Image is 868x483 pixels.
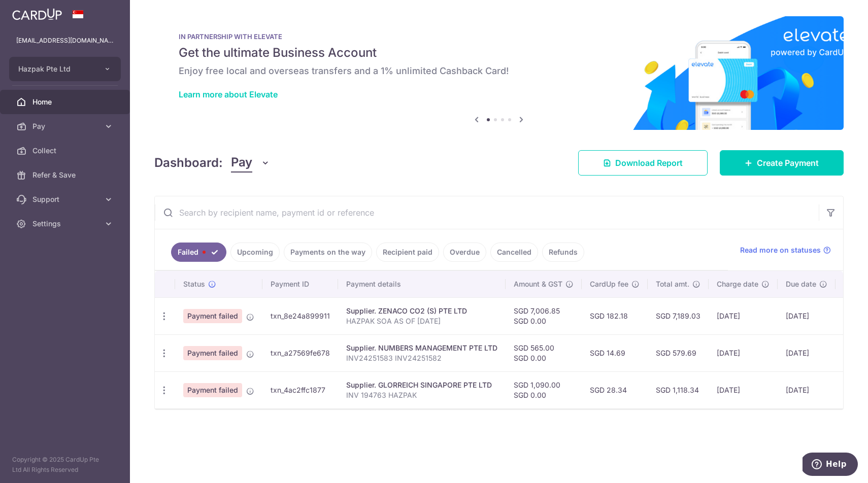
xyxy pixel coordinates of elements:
[590,279,628,289] span: CardUp fee
[32,97,99,107] span: Home
[578,150,708,176] a: Download Report
[9,57,121,81] button: Hazpak Pte Ltd
[154,154,223,172] h4: Dashboard:
[262,371,338,408] td: txn_4ac2ffc1877
[709,371,778,408] td: [DATE]
[582,297,648,334] td: SGD 182.18
[740,245,831,255] a: Read more on statuses
[18,64,93,74] span: Hazpak Pte Ltd
[839,384,859,396] img: Bank Card
[803,453,858,478] iframe: Opens a widget where you can find more information
[582,371,648,408] td: SGD 28.34
[346,306,497,316] div: Supplier. ZENACO CO2 (S) PTE LTD
[786,279,816,289] span: Due date
[346,380,497,390] div: Supplier. GLORREICH SINGAPORE PTE LTD
[648,297,709,334] td: SGD 7,189.03
[32,146,99,156] span: Collect
[262,271,338,297] th: Payment ID
[231,153,270,172] button: Pay
[506,334,582,371] td: SGD 565.00 SGD 0.00
[778,334,836,371] td: [DATE]
[717,279,758,289] span: Charge date
[262,334,338,371] td: txn_a27569fe678
[506,297,582,334] td: SGD 7,006.85 SGD 0.00
[778,371,836,408] td: [DATE]
[720,150,844,176] a: Create Payment
[32,219,99,229] span: Settings
[32,194,99,204] span: Support
[179,65,819,77] h6: Enjoy free local and overseas transfers and a 1% unlimited Cashback Card!
[506,371,582,408] td: SGD 1,090.00 SGD 0.00
[648,371,709,408] td: SGD 1,118.34
[179,45,819,61] h5: Get the ultimate Business Account
[32,170,99,180] span: Refer & Save
[338,271,506,297] th: Payment details
[615,157,683,169] span: Download Report
[778,297,836,334] td: [DATE]
[709,297,778,334] td: [DATE]
[231,153,252,172] span: Pay
[183,279,205,289] span: Status
[443,243,486,262] a: Overdue
[346,353,497,363] p: INV24251583 INV24251582
[740,245,821,255] span: Read more on statuses
[648,334,709,371] td: SGD 579.69
[179,89,278,99] a: Learn more about Elevate
[757,157,819,169] span: Create Payment
[16,36,114,46] p: [EMAIL_ADDRESS][DOMAIN_NAME]
[12,8,62,20] img: CardUp
[32,121,99,131] span: Pay
[262,297,338,334] td: txn_8e24a899911
[183,309,242,323] span: Payment failed
[284,243,372,262] a: Payments on the way
[490,243,538,262] a: Cancelled
[839,310,859,322] img: Bank Card
[839,347,859,359] img: Bank Card
[183,383,242,397] span: Payment failed
[346,343,497,353] div: Supplier. NUMBERS MANAGEMENT PTE LTD
[179,32,819,41] p: IN PARTNERSHIP WITH ELEVATE
[183,346,242,360] span: Payment failed
[709,334,778,371] td: [DATE]
[514,279,562,289] span: Amount & GST
[656,279,689,289] span: Total amt.
[230,243,280,262] a: Upcoming
[376,243,439,262] a: Recipient paid
[346,390,497,400] p: INV 194763 HAZPAK
[582,334,648,371] td: SGD 14.69
[542,243,584,262] a: Refunds
[155,196,819,229] input: Search by recipient name, payment id or reference
[171,243,226,262] a: Failed
[346,316,497,326] p: HAZPAK SOA AS OF [DATE]
[154,16,844,130] img: Renovation banner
